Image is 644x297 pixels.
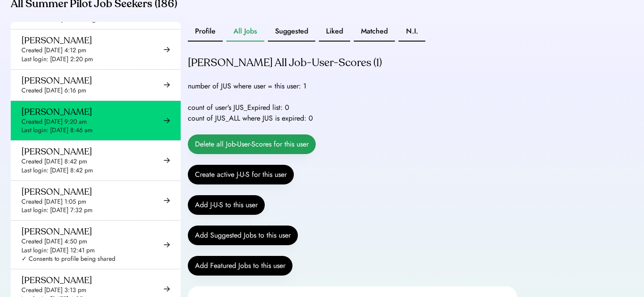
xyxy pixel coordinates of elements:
div: Created [DATE] 4:50 pm [21,237,87,246]
div: [PERSON_NAME] [21,186,92,197]
div: [PERSON_NAME] All Job-User-Scores (1) [188,56,382,70]
button: N.I. [398,22,425,42]
div: Last login: [DATE] 8:46 am [21,126,93,135]
img: arrow-right-black.svg [164,82,170,88]
div: Created [DATE] 8:42 pm [21,157,87,166]
img: arrow-right-black.svg [164,117,170,124]
div: Created [DATE] 4:12 pm [21,46,86,55]
div: count of user's JUS_Expired list: 0 count of JUS_ALL where JUS is expired: 0 [188,102,313,124]
img: arrow-right-black.svg [164,242,170,248]
img: arrow-right-black.svg [164,46,170,53]
button: Create active J-U-S for this user [188,165,294,184]
button: Profile [188,22,223,42]
div: [PERSON_NAME] [21,275,92,286]
div: Last login: [DATE] 2:20 pm [21,55,93,64]
img: arrow-right-black.svg [164,157,170,163]
div: Created [DATE] 1:05 pm [21,197,86,206]
button: Add Suggested Jobs to this user [188,226,298,245]
div: [PERSON_NAME] [21,106,92,117]
img: arrow-right-black.svg [164,197,170,204]
img: arrow-right-black.svg [164,286,170,292]
div: Last login: [DATE] 12:41 pm [21,246,95,255]
div: [PERSON_NAME] [21,146,92,157]
button: Add J-U-S to this user [188,195,265,215]
button: Delete all Job-User-Scores for this user [188,134,316,154]
div: Last login: [DATE] 7:32 pm [21,206,93,215]
button: Suggested [268,22,315,42]
div: ✓ Consents to profile being shared [21,255,115,264]
div: [PERSON_NAME] [21,226,92,237]
div: Created [DATE] 6:16 pm [21,86,86,95]
div: Created [DATE] 3:13 pm [21,286,86,295]
button: All Jobs [226,22,264,42]
div: Created [DATE] 9:20 am [21,117,87,126]
div: [PERSON_NAME] [21,75,92,86]
div: number of JUS where user = this user: 1 [188,81,306,92]
div: [PERSON_NAME] [21,35,92,46]
div: Last login: [DATE] 8:42 pm [21,166,93,175]
button: Matched [354,22,395,42]
button: Liked [319,22,350,42]
button: Add Featured Jobs to this user [188,256,292,276]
